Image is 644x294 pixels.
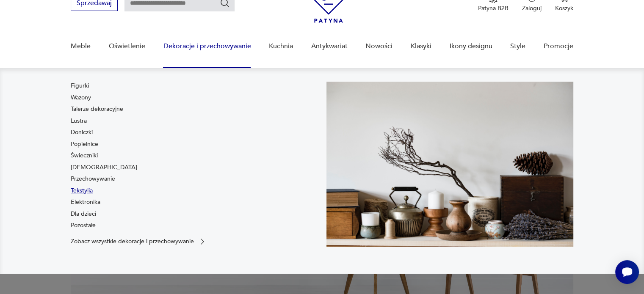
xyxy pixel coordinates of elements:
a: Meble [71,30,91,63]
a: Dekoracje i przechowywanie [163,30,251,63]
a: Popielnice [71,140,98,148]
a: Sprzedawaj [71,1,118,7]
a: Talerze dekoracyjne [71,105,123,113]
a: Antykwariat [311,30,348,63]
a: Przechowywanie [71,175,115,183]
a: Nowości [365,30,392,63]
a: Oświetlenie [109,30,145,63]
a: Kuchnia [269,30,293,63]
a: Style [510,30,525,63]
a: Doniczki [71,128,93,137]
p: Zobacz wszystkie dekoracje i przechowywanie [71,239,194,244]
a: Promocje [544,30,573,63]
a: Wazony [71,93,91,102]
a: Zobacz wszystkie dekoracje i przechowywanie [71,237,207,246]
img: cfa44e985ea346226f89ee8969f25989.jpg [326,82,573,246]
p: Zaloguj [522,4,542,12]
a: Tekstylia [71,187,93,195]
iframe: Smartsupp widget button [615,260,639,284]
a: Elektronika [71,198,100,206]
p: Koszyk [555,4,573,12]
p: Patyna B2B [478,4,509,12]
a: Klasyki [411,30,431,63]
a: [DEMOGRAPHIC_DATA] [71,163,137,172]
a: Figurki [71,82,89,90]
a: Świeczniki [71,151,98,160]
a: Pozostałe [71,221,96,230]
a: Ikony designu [449,30,492,63]
a: Dla dzieci [71,210,96,218]
a: Lustra [71,117,87,125]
